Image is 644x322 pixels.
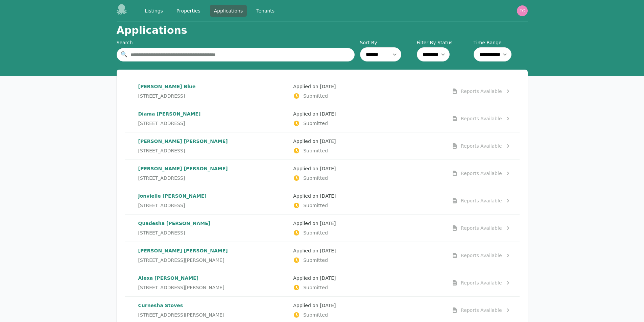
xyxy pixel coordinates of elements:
time: [DATE] [320,166,336,171]
a: [PERSON_NAME] [PERSON_NAME][STREET_ADDRESS][PERSON_NAME]Applied on [DATE]SubmittedReports Available [125,242,520,269]
div: Reports Available [461,115,502,122]
p: Applied on [293,193,443,199]
span: [STREET_ADDRESS] [138,147,185,154]
p: Submitted [293,257,443,264]
time: [DATE] [320,221,336,226]
div: Reports Available [461,225,502,231]
p: Submitted [293,147,443,154]
p: Submitted [293,175,443,181]
label: Filter By Status [417,39,471,46]
p: Applied on [293,138,443,145]
a: Quadesha [PERSON_NAME][STREET_ADDRESS]Applied on [DATE]SubmittedReports Available [125,215,520,242]
time: [DATE] [320,248,336,253]
p: Alexa [PERSON_NAME] [138,275,288,281]
span: [STREET_ADDRESS][PERSON_NAME] [138,312,224,318]
p: Submitted [293,229,443,236]
span: [STREET_ADDRESS] [138,93,185,99]
div: Reports Available [461,197,502,204]
div: Reports Available [461,88,502,95]
p: [PERSON_NAME] [PERSON_NAME] [138,247,288,254]
p: [PERSON_NAME] [PERSON_NAME] [138,165,288,172]
p: Applied on [293,110,443,117]
a: Alexa [PERSON_NAME][STREET_ADDRESS][PERSON_NAME]Applied on [DATE]SubmittedReports Available [125,269,520,296]
p: Jonvielle [PERSON_NAME] [138,193,288,199]
p: Submitted [293,202,443,209]
span: [STREET_ADDRESS][PERSON_NAME] [138,257,224,264]
p: Submitted [293,284,443,291]
p: Applied on [293,275,443,281]
time: [DATE] [320,111,336,117]
p: Submitted [293,93,443,99]
span: [STREET_ADDRESS] [138,202,185,209]
p: Applied on [293,83,443,90]
p: Submitted [293,120,443,127]
p: Applied on [293,165,443,172]
div: Reports Available [461,143,502,149]
p: [PERSON_NAME] Blue [138,83,288,90]
time: [DATE] [320,139,336,144]
a: Diama [PERSON_NAME][STREET_ADDRESS]Applied on [DATE]SubmittedReports Available [125,105,520,132]
time: [DATE] [320,275,336,281]
a: Properties [172,5,205,17]
time: [DATE] [320,303,336,308]
span: [STREET_ADDRESS] [138,175,185,181]
a: Listings [141,5,167,17]
a: Jonvielle [PERSON_NAME][STREET_ADDRESS]Applied on [DATE]SubmittedReports Available [125,187,520,214]
label: Sort By [360,39,414,46]
span: [STREET_ADDRESS] [138,229,185,236]
p: Quadesha [PERSON_NAME] [138,220,288,227]
a: Applications [210,5,247,17]
p: [PERSON_NAME] [PERSON_NAME] [138,138,288,145]
a: [PERSON_NAME] Blue[STREET_ADDRESS]Applied on [DATE]SubmittedReports Available [125,78,520,105]
a: [PERSON_NAME] [PERSON_NAME][STREET_ADDRESS]Applied on [DATE]SubmittedReports Available [125,132,520,159]
span: [STREET_ADDRESS] [138,120,185,127]
a: Tenants [252,5,279,17]
p: Diama [PERSON_NAME] [138,110,288,117]
span: [STREET_ADDRESS][PERSON_NAME] [138,284,224,291]
div: Reports Available [461,307,502,314]
div: Reports Available [461,252,502,259]
label: Time Range [474,39,528,46]
a: [PERSON_NAME] [PERSON_NAME][STREET_ADDRESS]Applied on [DATE]SubmittedReports Available [125,160,520,187]
time: [DATE] [320,84,336,89]
div: Reports Available [461,170,502,177]
div: Reports Available [461,279,502,286]
p: Applied on [293,220,443,227]
p: Applied on [293,302,443,309]
p: Submitted [293,312,443,318]
div: Search [117,39,355,46]
p: Applied on [293,247,443,254]
time: [DATE] [320,193,336,199]
h1: Applications [117,24,187,36]
p: Curnesha Stoves [138,302,288,309]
